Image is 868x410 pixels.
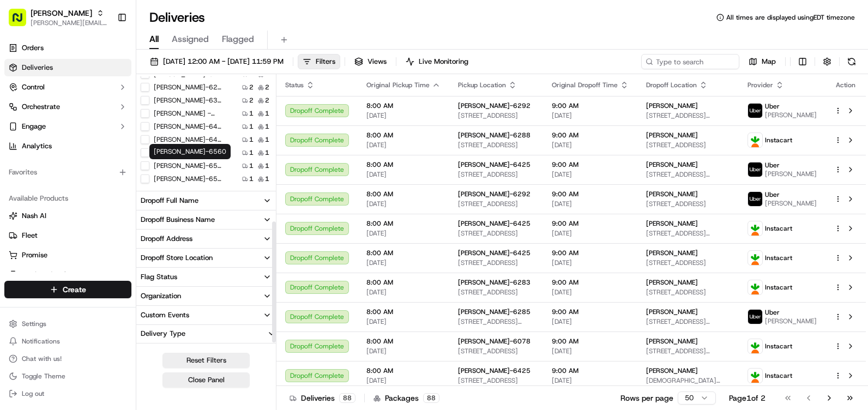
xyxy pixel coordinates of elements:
[249,161,254,170] span: 1
[646,307,698,316] span: [PERSON_NAME]
[163,57,284,67] span: [DATE] 12:00 AM - [DATE] 11:59 PM
[136,325,276,342] button: Delivery Type
[22,231,38,240] span: Fleet
[265,148,269,157] span: 1
[37,104,179,115] div: Start new chat
[458,101,531,110] span: [PERSON_NAME]-6292
[4,164,131,181] div: Favorites
[373,393,439,403] div: Packages
[11,159,20,168] div: 📗
[458,200,534,208] span: [STREET_ADDRESS]
[646,111,730,120] span: [STREET_ADDRESS][PERSON_NAME]
[646,190,698,198] span: [PERSON_NAME]
[765,136,792,144] span: Instacart
[646,200,730,208] span: [STREET_ADDRESS]
[4,190,131,207] div: Available Products
[646,337,698,346] span: [PERSON_NAME]
[748,251,762,265] img: profile_instacart_ahold_partner.png
[249,109,254,118] span: 1
[552,258,629,267] span: [DATE]
[646,347,730,355] span: [STREET_ADDRESS][PERSON_NAME]
[31,19,108,27] button: [PERSON_NAME][EMAIL_ADDRESS][PERSON_NAME][DOMAIN_NAME]
[765,190,780,199] span: Uber
[249,174,254,183] span: 1
[748,133,762,147] img: profile_instacart_ahold_partner.png
[4,4,113,31] button: [PERSON_NAME][PERSON_NAME][EMAIL_ADDRESS][PERSON_NAME][DOMAIN_NAME]
[366,288,441,297] span: [DATE]
[646,160,698,169] span: [PERSON_NAME]
[185,107,198,120] button: Start new chat
[22,211,46,221] span: Nash AI
[458,229,534,238] span: [STREET_ADDRESS]
[136,268,276,286] button: Flag Status
[9,250,127,260] a: Promise
[458,288,534,297] span: [STREET_ADDRESS]
[458,141,534,149] span: [STREET_ADDRESS]
[249,148,254,157] span: 1
[136,347,195,357] div: Provider Status
[141,234,192,244] div: Dropoff Address
[349,54,391,69] button: Views
[765,224,792,233] span: Instacart
[136,191,276,210] button: Dropoff Full Name
[552,141,629,149] span: [DATE]
[108,185,132,193] span: Pylon
[834,81,857,89] div: Action
[552,200,629,208] span: [DATE]
[4,118,131,135] button: Engage
[22,389,44,398] span: Log out
[419,57,468,67] span: Live Monitoring
[748,162,762,177] img: profile_uber_ahold_partner.png
[458,219,531,228] span: [PERSON_NAME]-6425
[22,372,65,381] span: Toggle Theme
[316,57,335,67] span: Filters
[765,102,780,111] span: Uber
[366,229,441,238] span: [DATE]
[765,161,780,170] span: Uber
[367,57,387,67] span: Views
[141,272,177,282] div: Flag Status
[4,369,131,384] button: Toggle Theme
[552,288,629,297] span: [DATE]
[646,278,698,287] span: [PERSON_NAME]
[366,141,441,149] span: [DATE]
[154,161,224,170] label: [PERSON_NAME]-6560
[22,141,52,151] span: Analytics
[249,96,254,105] span: 2
[249,83,254,92] span: 2
[22,158,83,169] span: Knowledge Base
[458,249,531,257] span: [PERSON_NAME]-6425
[4,246,131,264] button: Promise
[552,160,629,169] span: 9:00 AM
[22,43,44,53] span: Orders
[4,59,131,76] a: Deliveries
[423,393,439,403] div: 88
[620,393,673,403] p: Rows per page
[4,39,131,57] a: Orders
[4,207,131,225] button: Nash AI
[646,249,698,257] span: [PERSON_NAME]
[366,111,441,120] span: [DATE]
[552,278,629,287] span: 9:00 AM
[265,83,269,92] span: 2
[366,376,441,385] span: [DATE]
[748,81,773,89] span: Provider
[366,101,441,110] span: 8:00 AM
[366,249,441,257] span: 8:00 AM
[249,122,254,131] span: 1
[552,366,629,375] span: 9:00 AM
[366,131,441,140] span: 8:00 AM
[141,196,198,206] div: Dropoff Full Name
[63,284,86,295] span: Create
[11,11,33,33] img: Nash
[366,317,441,326] span: [DATE]
[222,33,254,46] span: Flagged
[748,104,762,118] img: profile_uber_ahold_partner.png
[154,135,224,144] label: [PERSON_NAME]-6454
[141,291,181,301] div: Organization
[646,141,730,149] span: [STREET_ADDRESS]
[4,316,131,331] button: Settings
[172,33,209,46] span: Assigned
[149,144,231,159] div: [PERSON_NAME]-6560
[31,8,92,19] span: [PERSON_NAME]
